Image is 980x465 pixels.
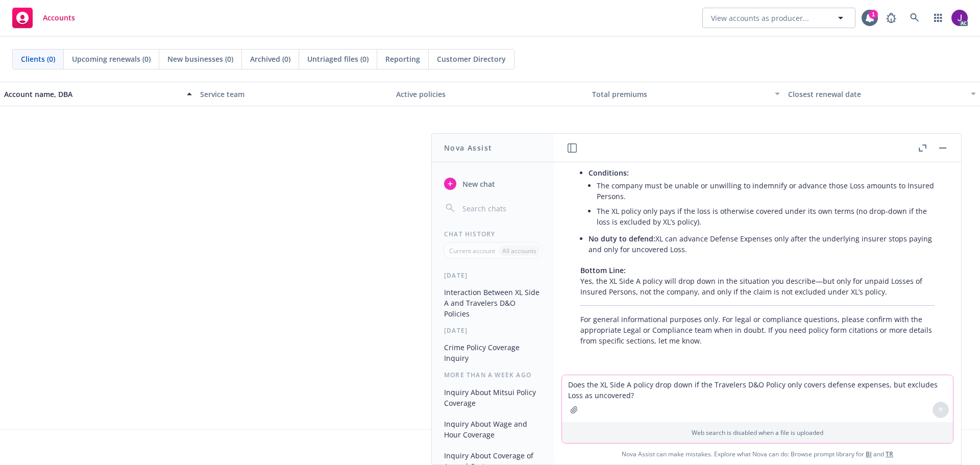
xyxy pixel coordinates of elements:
[951,10,968,26] img: photo
[866,450,872,458] a: BI
[460,179,495,189] span: New chat
[588,82,784,106] button: Total premiums
[385,54,420,64] span: Reporting
[392,82,588,106] button: Active policies
[558,444,957,464] span: Nova Assist can make mistakes. Explore what Nova can do: Browse prompt library for and
[788,89,965,100] div: Closest renewal date
[440,384,546,411] button: Inquiry About Mitsui Policy Coverage
[432,371,554,379] div: More than a week ago
[396,89,584,100] div: Active policies
[597,178,935,204] li: The company must be unable or unwilling to indemnify or advance those Loss amounts to Insured Per...
[200,89,388,100] div: Service team
[167,54,233,64] span: New businesses (0)
[928,8,948,28] a: Switch app
[580,265,935,297] p: Yes, the XL Side A policy will drop down in the situation you describe—but only for unpaid Losses...
[702,8,855,28] button: View accounts as producer...
[597,204,935,229] li: The XL policy only pays if the loss is otherwise covered under its own terms (no drop-down if the...
[592,89,769,100] div: Total premiums
[440,284,546,322] button: Interaction Between XL Side A and Travelers D&O Policies
[869,10,878,19] div: 1
[250,54,290,64] span: Archived (0)
[432,230,554,238] div: Chat History
[437,54,506,64] span: Customer Directory
[711,13,809,23] span: View accounts as producer...
[440,175,546,193] button: New chat
[307,54,369,64] span: Untriaged files (0)
[580,265,626,275] span: Bottom Line:
[904,8,925,28] a: Search
[444,142,492,153] h1: Nova Assist
[43,14,75,22] span: Accounts
[589,231,935,257] li: XL can advance Defense Expenses only after the underlying insurer stops paying and only for uncov...
[8,4,79,32] a: Accounts
[196,82,392,106] button: Service team
[432,271,554,280] div: [DATE]
[568,428,947,437] p: Web search is disabled when a file is uploaded
[460,201,542,215] input: Search chats
[580,314,935,346] p: For general informational purposes only. For legal or compliance questions, please confirm with t...
[440,339,546,366] button: Crime Policy Coverage Inquiry
[21,54,55,64] span: Clients (0)
[432,326,554,335] div: [DATE]
[72,54,151,64] span: Upcoming renewals (0)
[784,82,980,106] button: Closest renewal date
[589,234,655,243] span: No duty to defend:
[440,415,546,443] button: Inquiry About Wage and Hour Coverage
[886,450,893,458] a: TR
[449,247,495,255] p: Current account
[589,168,629,178] span: Conditions:
[881,8,901,28] a: Report a Bug
[4,89,181,100] div: Account name, DBA
[502,247,536,255] p: All accounts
